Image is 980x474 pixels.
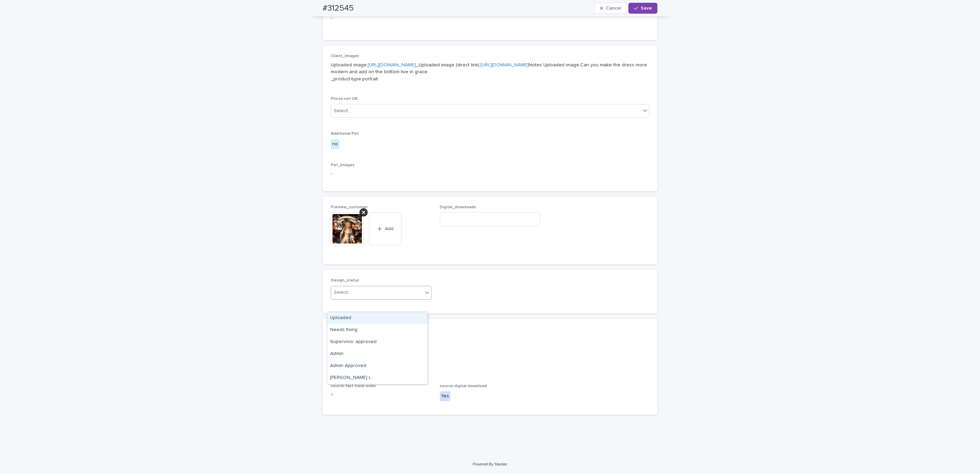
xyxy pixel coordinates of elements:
[331,278,359,282] span: Design_status
[331,132,359,136] span: Additional Pet
[331,334,649,342] p: -
[327,336,427,348] div: Supervisor approved
[440,391,450,401] div: Yes
[628,3,657,14] button: Save
[331,170,649,177] p: -
[331,139,339,149] div: no
[369,212,402,245] button: Add
[327,372,427,384] div: Ritch L
[331,62,649,83] p: Uploaded image: _Uploaded image (direct link): Notes Uploaded image:Can you make the dress more m...
[440,384,487,388] span: source-digital-download
[331,15,649,22] p: -
[473,462,507,466] a: Powered By Stacker
[331,205,368,209] span: Preview_customer
[594,3,627,14] button: Cancel
[331,97,358,101] span: Photo not OK
[327,324,427,336] div: Needs fixing
[480,63,529,67] a: [URL][DOMAIN_NAME]
[334,289,351,296] div: Select...
[327,348,427,360] div: Admin
[331,384,376,388] span: source-fast-track-order
[606,6,621,11] span: Cancel
[440,205,476,209] span: Digital_downloads
[368,63,416,67] a: [URL][DOMAIN_NAME]
[327,360,427,372] div: Admin Approved
[385,226,393,231] span: Add
[334,107,351,115] div: Select...
[331,363,649,370] p: -
[331,163,355,167] span: Pet_Images
[327,312,427,324] div: Uploaded
[641,6,652,11] span: Save
[331,54,359,58] span: Client_Images
[323,3,354,13] h2: #312545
